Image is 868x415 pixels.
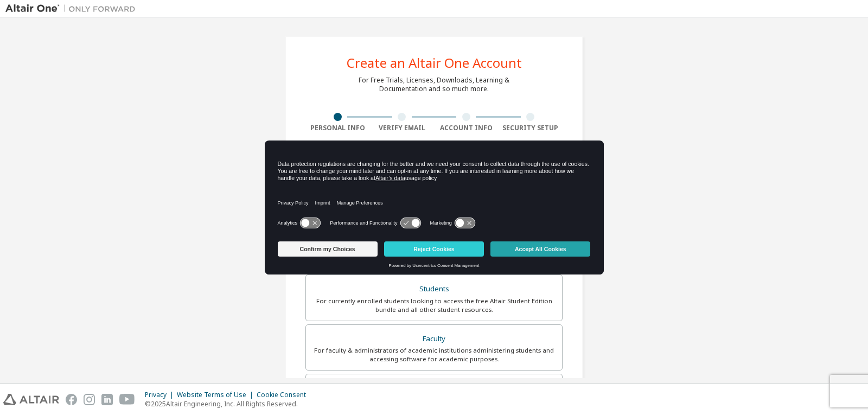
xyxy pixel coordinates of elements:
[177,391,257,399] div: Website Terms of Use
[66,394,77,405] img: facebook.svg
[434,124,499,132] div: Account Info
[84,394,95,405] img: instagram.svg
[305,124,370,132] div: Personal Info
[370,124,435,132] div: Verify Email
[359,76,509,93] div: For Free Trials, Licenses, Downloads, Learning & Documentation and so much more.
[145,399,312,408] p: © 2025 Altair Engineering, Inc. All Rights Reserved.
[312,282,556,297] div: Students
[119,394,135,405] img: youtube.svg
[499,124,563,132] div: Security Setup
[312,331,556,347] div: Faculty
[257,391,312,399] div: Cookie Consent
[3,394,59,405] img: altair_logo.svg
[312,297,556,314] div: For currently enrolled students looking to access the free Altair Student Edition bundle and all ...
[5,3,141,14] img: Altair One
[145,391,177,399] div: Privacy
[101,394,113,405] img: linkedin.svg
[312,346,556,363] div: For faculty & administrators of academic institutions administering students and accessing softwa...
[347,56,522,69] div: Create an Altair One Account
